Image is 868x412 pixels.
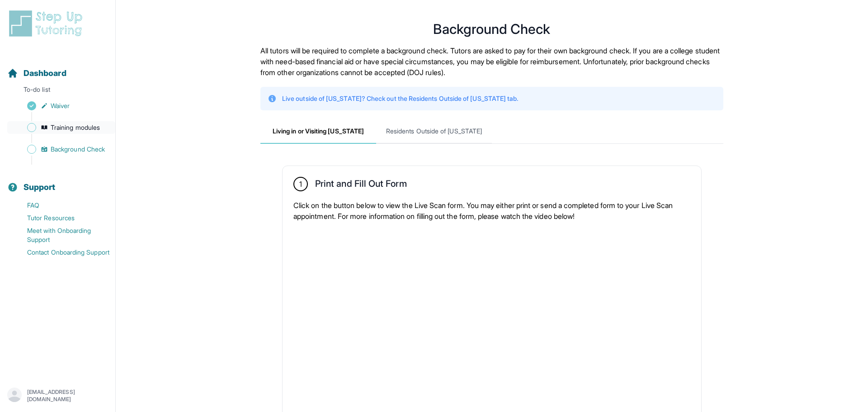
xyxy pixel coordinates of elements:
p: All tutors will be required to complete a background check. Tutors are asked to pay for their own... [260,45,723,78]
nav: Tabs [260,119,723,144]
p: Click on the button below to view the Live Scan form. You may either print or send a completed fo... [293,200,690,222]
p: To-do list [4,85,112,98]
span: 1 [299,179,302,189]
a: Tutor Resources [7,212,115,224]
button: Dashboard [4,52,112,83]
span: Background Check [51,145,105,154]
a: Contact Onboarding Support [7,246,115,259]
h2: Print and Fill Out Form [315,178,407,193]
p: Live outside of [US_STATE]? Check out the Residents Outside of [US_STATE] tab. [282,94,518,103]
a: Waiver [7,99,115,112]
span: Support [24,181,56,194]
span: Living in or Visiting [US_STATE] [260,119,376,144]
a: FAQ [7,199,115,212]
span: Training modules [51,123,100,132]
span: Waiver [51,101,70,110]
h1: Background Check [260,24,723,34]
img: logo [7,9,88,38]
span: Dashboard [24,67,66,80]
a: Background Check [7,143,115,156]
a: Dashboard [7,67,66,80]
a: Training modules [7,121,115,134]
span: Residents Outside of [US_STATE] [376,119,492,144]
button: [EMAIL_ADDRESS][DOMAIN_NAME] [7,388,108,404]
p: [EMAIL_ADDRESS][DOMAIN_NAME] [27,388,108,403]
button: Support [4,166,112,197]
a: Meet with Onboarding Support [7,224,115,246]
